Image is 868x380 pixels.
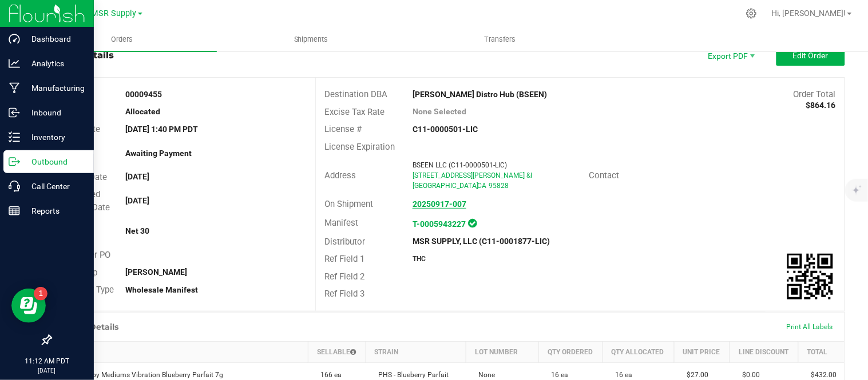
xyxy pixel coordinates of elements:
[126,125,199,134] strong: [DATE] 1:40 PM PDT
[674,341,730,362] th: Unit Price
[406,27,595,51] a: Transfers
[324,289,364,299] span: Ref Field 3
[9,131,20,143] inline-svg: Inventory
[681,371,708,379] span: $27.00
[787,323,833,331] span: Print All Labels
[51,341,308,362] th: Item
[92,9,137,18] span: MSR Supply
[372,371,449,379] span: PHS - Blueberry Parfait
[476,182,477,190] span: ,
[413,90,547,99] strong: [PERSON_NAME] Distro Hub (BSEEN)
[279,34,344,45] span: Shipments
[466,341,539,362] th: Lot Number
[468,217,477,229] span: In Sync
[96,34,148,45] span: Orders
[413,107,466,116] strong: None Selected
[609,371,632,379] span: 16 ea
[20,204,89,218] p: Reports
[20,106,89,119] p: Inbound
[413,161,507,169] span: BSEEN LLC (C11-0000501-LIC)
[126,285,199,294] strong: Wholesale Manifest
[477,182,486,190] span: CA
[806,371,837,379] span: $432.00
[5,356,89,366] p: 11:12 AM PDT
[9,33,20,45] inline-svg: Dashboard
[20,155,89,169] p: Outbound
[20,57,89,70] p: Analytics
[9,58,20,69] inline-svg: Analytics
[9,156,20,167] inline-svg: Outbound
[126,172,150,181] strong: [DATE]
[27,27,217,51] a: Orders
[696,45,765,66] li: Export PDF
[589,170,619,181] span: Contact
[806,101,836,110] strong: $864.16
[11,289,46,323] iframe: Resource center
[324,254,364,264] span: Ref Field 1
[324,199,373,209] span: On Shipment
[324,271,364,282] span: Ref Field 2
[489,182,509,190] span: 95828
[126,196,150,205] strong: [DATE]
[217,27,406,51] a: Shipments
[794,89,836,99] span: Order Total
[744,8,759,19] div: Manage settings
[324,124,362,134] span: License #
[20,179,89,193] p: Call Center
[413,237,550,246] strong: MSR SUPPLY, LLC (C11-0001877-LIC)
[469,34,532,45] span: Transfers
[413,171,532,179] span: [STREET_ADDRESS][PERSON_NAME] &I
[20,130,89,144] p: Inventory
[324,142,395,152] span: License Expiration
[20,81,89,95] p: Manufacturing
[787,254,833,299] img: Scan me!
[413,199,466,209] a: 20250917-007
[539,341,603,362] th: Qty Ordered
[20,32,89,46] p: Dashboard
[413,125,478,134] strong: C11-0000501-LIC
[126,226,150,235] strong: Net 30
[730,341,799,362] th: Line Discount
[413,219,466,229] a: T-0005943227
[5,366,89,375] p: [DATE]
[772,9,846,18] span: Hi, [PERSON_NAME]!
[126,149,192,158] strong: Awaiting Payment
[793,51,829,60] span: Edit Order
[473,371,496,379] span: None
[308,341,366,362] th: Sellable
[324,170,356,181] span: Address
[799,341,845,362] th: Total
[324,107,385,117] span: Excise Tax Rate
[413,255,426,263] strong: THC
[9,107,20,118] inline-svg: Inbound
[9,82,20,94] inline-svg: Manufacturing
[126,90,162,99] strong: 00009455
[737,371,760,379] span: $0.00
[324,237,365,247] span: Distributor
[9,205,20,217] inline-svg: Reports
[366,341,466,362] th: Strain
[315,371,342,379] span: 166 ea
[546,371,569,379] span: 16 ea
[787,254,833,299] qrcode: 00009455
[413,182,478,190] span: [GEOGRAPHIC_DATA]
[126,107,161,116] strong: Allocated
[58,371,224,379] span: PHS Happy Mediums Vibration Blueberry Parfait 7g
[9,181,20,192] inline-svg: Call Center
[34,287,47,301] iframe: Resource center unread badge
[603,341,674,362] th: Qty Allocated
[324,89,387,99] span: Destination DBA
[324,218,358,228] span: Manifest
[776,45,845,66] button: Edit Order
[126,267,188,277] strong: [PERSON_NAME]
